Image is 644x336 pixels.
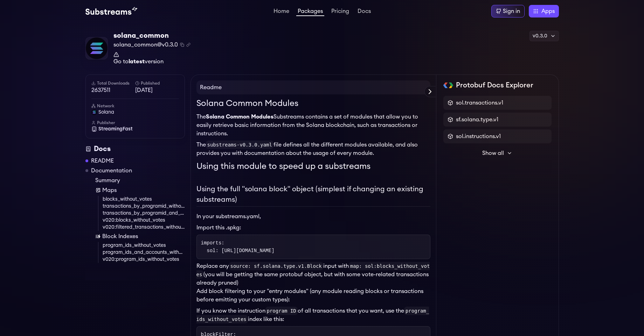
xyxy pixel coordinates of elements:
code: substreams-v0.3.0.yaml [206,141,273,149]
a: program_ids_and_accounts_without_votes [103,249,185,256]
a: README [91,157,114,165]
strong: Solana Common Modules [206,114,273,120]
a: v020:filtered_transactions_without_votes [103,224,185,231]
img: Package Logo [86,37,108,59]
p: Add block filtering to your "entry modules" (any module reading blocks or transactions before emi... [196,287,430,304]
div: Sign in [503,7,520,15]
p: Replace any input with (you will be getting the same protobuf object, but with some vote-related ... [196,262,430,287]
p: The file defines all the different modules available, and also provides you with documentation ab... [196,141,430,157]
a: program_ids_without_votes [103,242,185,249]
a: Home [272,8,291,15]
code: program_ids_without_votes [196,307,429,323]
code: program ID [265,307,298,315]
code: source: sf.solana.type.v1.Block [229,262,323,270]
span: [DATE] [135,86,179,94]
a: Packages [296,8,324,16]
code: imports: sol: [URL][DOMAIN_NAME] [201,240,275,253]
div: solana_common [113,31,191,41]
img: Protobuf [443,83,453,88]
span: StreamingFast [98,126,133,133]
h6: Publisher [91,120,179,126]
code: map: sol:blocks_without_votes [196,262,430,279]
img: Map icon [95,187,101,193]
span: sf.solana.type.v1 [456,115,498,124]
a: v020:blocks_without_votes [103,217,185,224]
h2: Protobuf Docs Explorer [456,80,533,90]
span: Apps [541,7,555,15]
h1: Solana Common Modules [196,97,430,110]
h1: Using this module to speed up a substreams [196,160,430,173]
a: Maps [95,186,185,194]
a: transactions_by_programid_without_votes [103,203,185,210]
button: Copy .spkg link to clipboard [186,43,191,47]
p: In your substreams.yaml, [196,212,430,221]
a: Pricing [330,8,351,15]
img: Block Index icon [95,234,101,239]
h6: Published [135,80,179,86]
button: Copy package name and version [180,43,184,47]
strong: latest [129,59,145,64]
a: solana [91,109,179,116]
span: solana_common@v0.3.0 [113,41,178,49]
a: v020:program_ids_without_votes [103,256,185,263]
a: Docs [356,8,372,15]
li: Import this .spkg: [196,223,430,232]
div: v0.3.0 [529,31,559,41]
img: Substream's logo [85,7,137,15]
a: Documentation [91,166,132,175]
a: Sign in [491,5,525,17]
a: Summary [95,176,185,185]
h4: Readme [196,80,430,94]
h2: Using the full "solana block" object (simplest if changing an existing substreams) [196,184,430,207]
span: sol.transactions.v1 [456,99,503,107]
span: sol.instructions.v1 [456,132,501,141]
p: If you know the instruction of all transactions that you want, use the index like this: [196,307,430,323]
h6: Total Downloads [91,80,135,86]
p: The Substreams contains a set of modules that allow you to easily retrieve basic information from... [196,113,430,138]
a: blocks_without_votes [103,196,185,203]
span: solana [98,109,114,116]
span: 2637511 [91,86,135,94]
h6: Network [91,103,179,109]
a: StreamingFast [91,126,179,133]
a: Go tolatestversion [113,52,191,64]
button: Show all [443,146,552,160]
div: Docs [85,144,185,154]
a: transactions_by_programid_and_account_without_votes [103,210,185,217]
img: solana [91,109,97,115]
a: Block Indexes [95,232,185,241]
span: Show all [482,149,504,157]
